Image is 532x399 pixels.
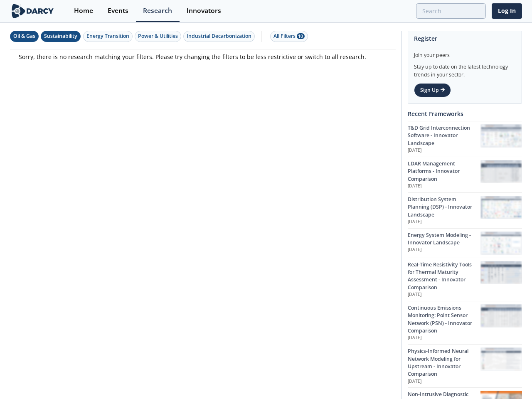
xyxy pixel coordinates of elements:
[416,3,486,19] input: Advanced Search
[408,347,480,378] div: Physics-Informed Neural Network Modeling for Upstream - Innovator Comparison
[408,106,522,121] div: Recent Frameworks
[408,232,480,247] div: Energy System Modeling - Innovator Landscape
[408,301,522,344] a: Continuous Emissions Monitoring: Point Sensor Network (PSN) - Innovator Comparison [DATE] Continu...
[44,32,77,40] div: Sustainability
[414,59,516,79] div: Stay up to date on the latest technology trends in your sector.
[83,31,133,42] button: Energy Transition
[86,32,129,40] div: Energy Transition
[19,52,387,61] p: Sorry, there is no research matching your filters. Please try changing the filters to be less res...
[135,31,181,42] button: Power & Utilities
[408,344,522,387] a: Physics-Informed Neural Network Modeling for Upstream - Innovator Comparison [DATE] Physics-Infor...
[408,258,522,301] a: Real-Time Resistivity Tools for Thermal Maturity Assessment - Innovator Comparison [DATE] Real-Ti...
[187,7,221,14] div: Innovators
[10,4,55,18] img: logo-wide.svg
[13,32,35,40] div: Oil & Gas
[108,7,128,14] div: Events
[408,304,480,335] div: Continuous Emissions Monitoring: Point Sensor Network (PSN) - Innovator Comparison
[414,83,451,97] a: Sign Up
[297,33,305,39] span: 10
[408,196,480,219] div: Distribution System Planning (DSP) - Innovator Landscape
[183,31,255,42] button: Industrial Decarbonization
[273,32,305,40] div: All Filters
[408,335,480,341] p: [DATE]
[492,3,522,19] a: Log In
[41,31,81,42] button: Sustainability
[408,378,480,385] p: [DATE]
[10,31,39,42] button: Oil & Gas
[408,160,480,183] div: LDAR Management Platforms - Innovator Comparison
[270,31,308,42] button: All Filters 10
[408,157,522,192] a: LDAR Management Platforms - Innovator Comparison [DATE] LDAR Management Platforms - Innovator Com...
[408,124,480,147] div: T&D Grid Interconnection Software - Innovator Landscape
[143,7,172,14] div: Research
[138,32,178,40] div: Power & Utilities
[408,291,480,298] p: [DATE]
[408,147,480,154] p: [DATE]
[414,46,516,59] div: Join your peers
[408,228,522,258] a: Energy System Modeling - Innovator Landscape [DATE] Energy System Modeling - Innovator Landscape ...
[408,183,480,190] p: [DATE]
[408,246,480,253] p: [DATE]
[408,261,480,292] div: Real-Time Resistivity Tools for Thermal Maturity Assessment - Innovator Comparison
[187,32,251,40] div: Industrial Decarbonization
[414,31,516,46] div: Register
[408,121,522,157] a: T&D Grid Interconnection Software - Innovator Landscape [DATE] T&D Grid Interconnection Software ...
[74,7,93,14] div: Home
[408,192,522,228] a: Distribution System Planning (DSP) - Innovator Landscape [DATE] Distribution System Planning (DSP...
[408,219,480,225] p: [DATE]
